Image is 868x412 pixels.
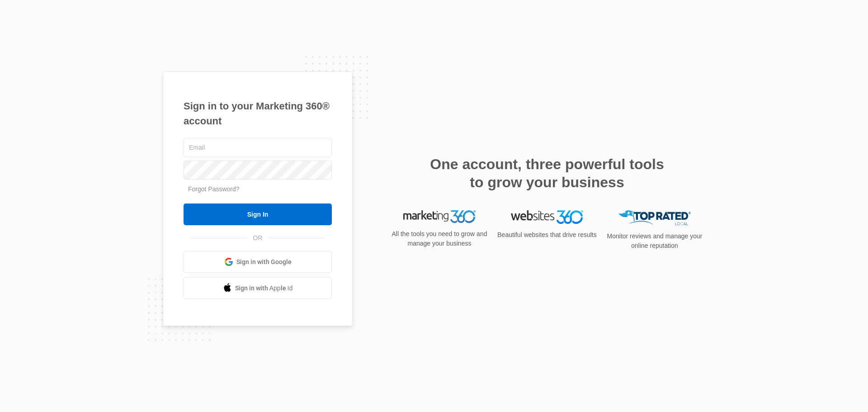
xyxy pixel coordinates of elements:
[427,155,667,191] h2: One account, three powerful tools to grow your business
[184,277,332,299] a: Sign in with Apple Id
[184,138,332,157] input: Email
[604,232,705,251] p: Monitor reviews and manage your online reputation
[511,210,583,223] img: Websites 360
[188,185,240,193] a: Forgot Password?
[184,251,332,273] a: Sign in with Google
[184,99,332,128] h1: Sign in to your Marketing 360® account
[403,210,476,223] img: Marketing 360
[389,229,490,248] p: All the tools you need to grow and manage your business
[184,204,332,225] input: Sign In
[618,210,691,225] img: Top Rated Local
[236,257,292,267] span: Sign in with Google
[235,284,293,293] span: Sign in with Apple Id
[496,230,598,240] p: Beautiful websites that drive results
[247,233,269,243] span: OR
